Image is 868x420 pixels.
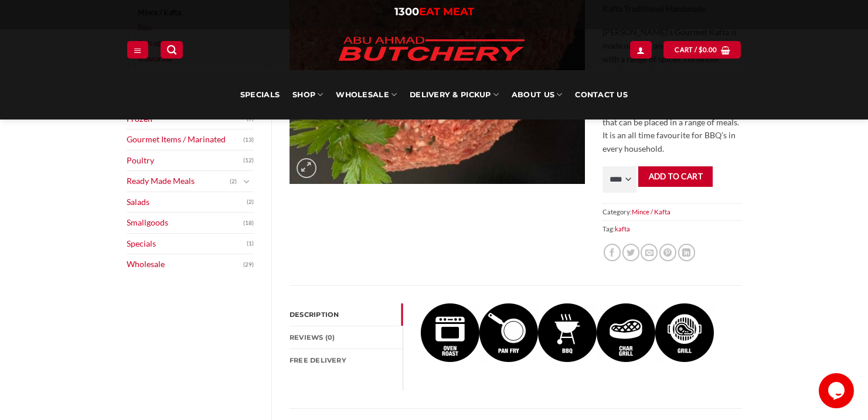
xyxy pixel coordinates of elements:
span: (2) [230,173,237,190]
img: Kafta Traditional Handmade [655,303,714,362]
span: 1300 [394,5,419,18]
span: (29) [243,256,254,274]
a: Share on Facebook [604,244,621,261]
a: FREE Delivery [290,349,403,371]
a: kafta [615,225,630,233]
a: Share on Twitter [622,244,639,261]
a: Zoom [297,158,316,178]
a: 1300EAT MEAT [394,5,474,18]
a: Contact Us [575,70,628,119]
a: Specials [240,70,280,119]
a: Email to a Friend [641,244,658,261]
button: Toggle [240,175,254,188]
p: It can be shaped into balls, patties or skewered, making it a versatile meat, that can be placed ... [603,90,741,156]
a: Mince / Kafta [632,208,670,216]
a: Salads [127,192,247,213]
span: (12) [243,152,254,169]
a: Share on LinkedIn [678,244,695,261]
span: (1) [247,235,254,252]
button: Add to cart [638,166,713,187]
a: Delivery & Pickup [410,70,499,119]
a: Description [290,303,403,326]
span: $ [699,45,703,55]
iframe: chat widget [819,373,856,408]
a: Specials [127,234,247,254]
img: Kafta Traditional Handmade [597,303,655,362]
a: Wholesale [127,254,244,275]
span: Cart / [675,45,717,55]
a: SHOP [292,70,323,119]
img: Abu Ahmad Butchery [329,29,534,70]
a: Pin on Pinterest [659,244,676,261]
a: Reviews (0) [290,326,403,349]
bdi: 0.00 [699,46,717,53]
span: Tag: [603,220,741,237]
a: View cart [663,41,741,58]
img: Kafta Traditional Handmade [421,303,479,362]
a: Smallgoods [127,213,244,233]
a: Search [161,41,183,58]
a: Poultry [127,151,244,171]
img: Kafta Traditional Handmade [479,303,538,362]
span: (18) [243,214,254,232]
span: (2) [247,193,254,211]
a: Gourmet Items / Marinated [127,129,244,150]
a: About Us [512,70,562,119]
img: Kafta Traditional Handmade [538,303,597,362]
span: EAT MEAT [419,5,474,18]
span: (13) [243,131,254,149]
a: Menu [127,41,148,58]
a: Ready Made Meals [127,171,230,192]
a: My account [630,41,651,58]
a: Wholesale [336,70,397,119]
span: Category: [603,203,741,220]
